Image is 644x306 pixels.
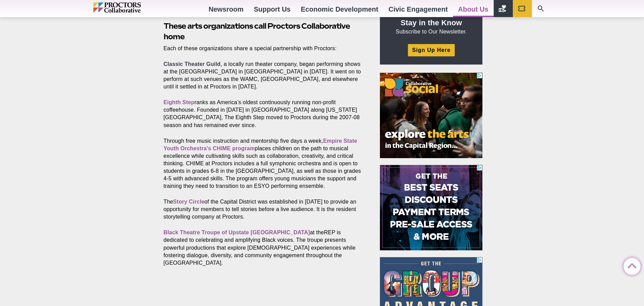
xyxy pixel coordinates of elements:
a: Black Theatre Troupe of Upstate [GEOGRAPHIC_DATA] [164,229,310,235]
a: Classic Theater Guild [164,61,221,67]
h2: These arts organizations call Proctors Collaborative home [164,21,365,42]
p: at theREP is dedicated to celebrating and amplifying Black voices. The troupe presents powerful p... [164,229,365,266]
iframe: Advertisement [380,73,482,158]
a: Eighth Step [164,99,195,105]
p: ranks as America’s oldest continuously running non-profit coffeehouse. Founded in [DATE] in [GEOG... [164,99,365,129]
a: Story Circle [173,199,205,205]
p: Through free music instruction and mentorship five days a week, places children on the path to mu... [164,137,365,190]
p: , a locally run theater company, began performing shows at the [GEOGRAPHIC_DATA] in [GEOGRAPHIC_D... [164,60,365,91]
iframe: Advertisement [380,165,482,250]
p: Subscribe to Our Newsletter. [388,18,474,36]
img: Proctors logo [93,2,170,13]
a: Empire State Youth Orchestra’s CHIME program [164,138,357,151]
strong: Stay in the Know [401,18,462,27]
p: Each of these organizations share a special partnership with Proctors: [164,45,365,52]
a: Sign Up Here [408,44,454,56]
p: The of the Capital District was established in [DATE] to provide an opportunity for members to te... [164,198,365,221]
a: Back to Top [624,258,637,272]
